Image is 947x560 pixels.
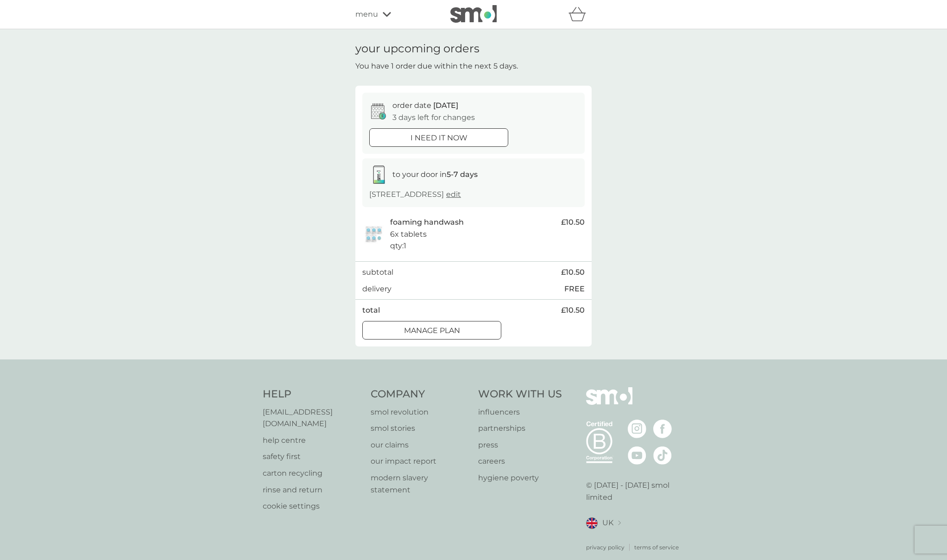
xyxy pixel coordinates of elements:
img: select a new location [618,521,621,526]
a: influencers [478,406,562,418]
a: hygiene poverty [478,472,562,484]
a: terms of service [634,543,679,552]
a: modern slavery statement [371,472,469,496]
img: visit the smol Instagram page [628,420,646,438]
p: subtotal [362,266,393,278]
h1: your upcoming orders [355,42,480,56]
h4: Company [371,387,469,402]
a: cookie settings [263,500,361,512]
p: order date [392,100,458,112]
h4: Work With Us [478,387,562,402]
img: smol [586,387,632,419]
a: safety first [263,451,361,463]
p: qty : 1 [390,240,406,252]
span: menu [355,8,378,20]
span: to your door in [392,170,478,179]
img: visit the smol Tiktok page [653,446,672,465]
p: © [DATE] - [DATE] smol limited [586,479,685,503]
a: our impact report [371,455,469,467]
p: You have 1 order due within the next 5 days. [355,60,518,72]
a: privacy policy [586,543,625,552]
p: 3 days left for changes [392,112,475,124]
a: rinse and return [263,484,361,496]
button: Manage plan [362,321,501,340]
a: smol stories [371,422,469,434]
span: £10.50 [561,216,585,228]
a: our claims [371,439,469,451]
a: press [478,439,562,451]
strong: 5-7 days [447,170,478,179]
p: [STREET_ADDRESS] [369,189,461,201]
img: visit the smol Facebook page [653,420,672,438]
a: careers [478,455,562,467]
img: visit the smol Youtube page [628,446,646,465]
a: edit [446,190,461,199]
p: total [362,304,380,316]
a: smol revolution [371,406,469,418]
p: delivery [362,283,391,295]
div: basket [568,5,592,24]
a: partnerships [478,422,562,434]
a: carton recycling [263,467,361,479]
a: [EMAIL_ADDRESS][DOMAIN_NAME] [263,406,361,430]
span: £10.50 [561,266,585,278]
p: 6x tablets [390,228,427,240]
p: FREE [564,283,585,295]
h4: Help [263,387,361,402]
img: UK flag [586,517,598,529]
p: i need it now [410,132,467,144]
span: £10.50 [561,304,585,316]
span: [DATE] [433,101,458,110]
p: Manage plan [404,325,460,337]
a: help centre [263,434,361,447]
button: i need it now [369,128,508,147]
img: smol [450,5,497,23]
span: UK [602,517,613,529]
p: foaming handwash [390,216,464,228]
